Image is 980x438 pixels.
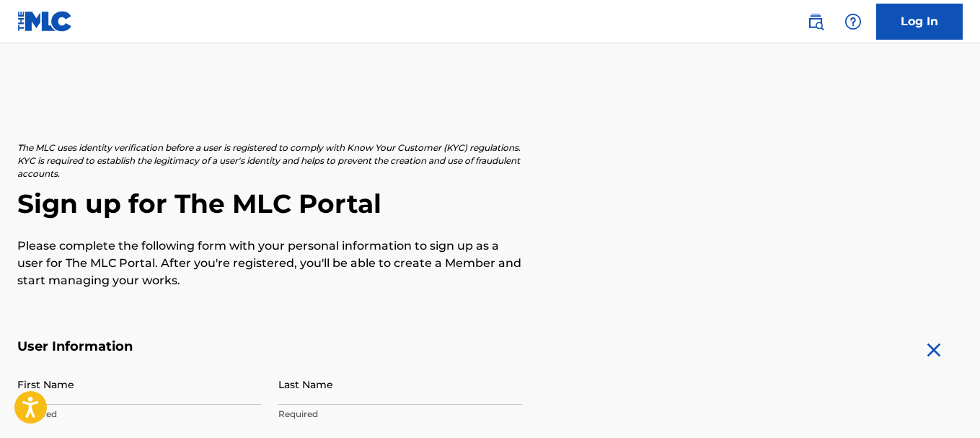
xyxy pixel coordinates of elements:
[278,408,522,421] p: Required
[17,237,522,289] p: Please complete the following form with your personal information to sign up as a user for The ML...
[876,4,963,40] a: Log In
[844,13,862,30] img: help
[17,338,522,355] h5: User Information
[17,141,522,180] p: The MLC uses identity verification before a user is registered to comply with Know Your Customer ...
[807,13,824,30] img: search
[17,11,73,32] img: MLC Logo
[839,7,868,36] div: Help
[801,7,830,36] a: Public Search
[17,188,963,220] h2: Sign up for The MLC Portal
[17,408,261,421] p: Required
[922,338,945,362] img: close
